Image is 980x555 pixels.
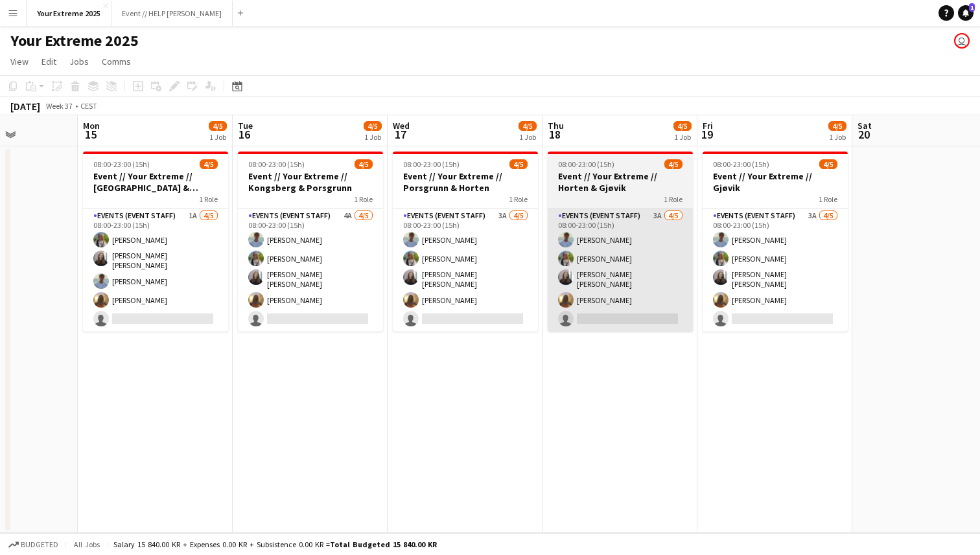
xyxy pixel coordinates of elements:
[69,56,89,67] span: Jobs
[548,170,693,194] h3: Event // Your Extreme // Horten & Gjøvik
[5,53,34,70] a: View
[111,1,233,26] button: Event // HELP [PERSON_NAME]
[10,56,29,67] span: View
[954,33,970,49] app-user-avatar: Lars Songe
[238,170,383,194] h3: Event // Your Extreme // Kongsberg & Porsgrunn
[701,127,713,142] span: 19
[969,3,975,12] span: 1
[238,152,383,332] app-job-card: 08:00-23:00 (15h)4/5Event // Your Extreme // Kongsberg & Porsgrunn1 RoleEvents (Event Staff)4A4/5...
[209,132,226,142] div: 1 Job
[857,120,872,131] span: Sat
[83,152,228,332] app-job-card: 08:00-23:00 (15h)4/5Event // Your Extreme // [GEOGRAPHIC_DATA] & [GEOGRAPHIC_DATA]1 RoleEvents (E...
[209,121,227,131] span: 4/5
[674,132,691,142] div: 1 Job
[509,194,528,204] span: 1 Role
[10,31,139,51] h1: Your Extreme 2025
[713,159,769,169] span: 08:00-23:00 (15h)
[519,132,536,142] div: 1 Job
[83,170,228,194] h3: Event // Your Extreme // [GEOGRAPHIC_DATA] & [GEOGRAPHIC_DATA]
[71,539,102,549] span: All jobs
[97,53,136,70] a: Comms
[548,152,693,332] app-job-card: 08:00-23:00 (15h)4/5Event // Your Extreme // Horten & Gjøvik1 RoleEvents (Event Staff)3A4/508:00-...
[703,152,848,332] app-job-card: 08:00-23:00 (15h)4/5Event // Your Extreme // Gjøvik1 RoleEvents (Event Staff)3A4/508:00-23:00 (15...
[819,159,837,169] span: 4/5
[113,539,437,549] div: Salary 15 840.00 KR + Expenses 0.00 KR + Subsistence 0.00 KR =
[10,100,40,113] div: [DATE]
[93,159,150,169] span: 08:00-23:00 (15h)
[664,194,682,204] span: 1 Role
[355,159,373,169] span: 4/5
[36,53,62,70] a: Edit
[102,56,131,67] span: Comms
[393,209,538,332] app-card-role: Events (Event Staff)3A4/508:00-23:00 (15h)[PERSON_NAME][PERSON_NAME][PERSON_NAME] [PERSON_NAME][P...
[199,194,218,204] span: 1 Role
[856,127,872,142] span: 20
[519,121,537,131] span: 4/5
[21,540,58,549] span: Budgeted
[64,53,94,70] a: Jobs
[43,101,75,111] span: Week 37
[819,194,837,204] span: 1 Role
[248,159,305,169] span: 08:00-23:00 (15h)
[236,127,253,142] span: 16
[27,1,111,26] button: Your Extreme 2025
[330,539,437,549] span: Total Budgeted 15 840.00 KR
[80,101,97,111] div: CEST
[364,121,382,131] span: 4/5
[238,209,383,332] app-card-role: Events (Event Staff)4A4/508:00-23:00 (15h)[PERSON_NAME][PERSON_NAME][PERSON_NAME] [PERSON_NAME][P...
[41,56,56,67] span: Edit
[391,127,410,142] span: 17
[364,132,381,142] div: 1 Job
[83,120,100,131] span: Mon
[546,127,564,142] span: 18
[354,194,373,204] span: 1 Role
[403,159,460,169] span: 08:00-23:00 (15h)
[548,209,693,332] app-card-role: Events (Event Staff)3A4/508:00-23:00 (15h)[PERSON_NAME][PERSON_NAME][PERSON_NAME] [PERSON_NAME][P...
[6,538,60,552] button: Budgeted
[200,159,218,169] span: 4/5
[958,5,974,21] a: 1
[673,121,692,131] span: 4/5
[828,121,846,131] span: 4/5
[509,159,528,169] span: 4/5
[703,170,848,194] h3: Event // Your Extreme // Gjøvik
[393,120,410,131] span: Wed
[558,159,614,169] span: 08:00-23:00 (15h)
[238,120,253,131] span: Tue
[703,120,713,131] span: Fri
[393,152,538,332] app-job-card: 08:00-23:00 (15h)4/5Event // Your Extreme // Porsgrunn & Horten1 RoleEvents (Event Staff)3A4/508:...
[703,209,848,332] app-card-role: Events (Event Staff)3A4/508:00-23:00 (15h)[PERSON_NAME][PERSON_NAME][PERSON_NAME] [PERSON_NAME][P...
[81,127,100,142] span: 15
[829,132,846,142] div: 1 Job
[393,170,538,194] h3: Event // Your Extreme // Porsgrunn & Horten
[548,120,564,131] span: Thu
[83,209,228,332] app-card-role: Events (Event Staff)1A4/508:00-23:00 (15h)[PERSON_NAME][PERSON_NAME] [PERSON_NAME][PERSON_NAME][P...
[664,159,682,169] span: 4/5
